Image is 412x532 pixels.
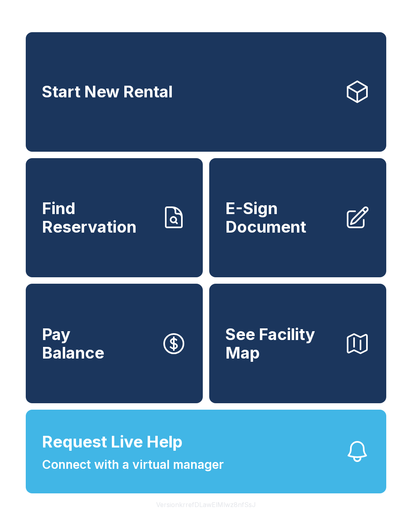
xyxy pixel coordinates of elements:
[225,199,338,236] span: E-Sign Document
[42,199,154,236] span: Find Reservation
[26,32,386,152] a: Start New Rental
[225,325,338,362] span: See Facility Map
[42,430,183,454] span: Request Live Help
[209,284,386,403] button: See Facility Map
[42,325,104,362] span: Pay Balance
[26,410,386,493] button: Request Live HelpConnect with a virtual manager
[26,284,203,403] button: PayBalance
[42,82,173,101] span: Start New Rental
[209,158,386,278] a: E-Sign Document
[26,158,203,278] a: Find Reservation
[150,493,262,516] button: VersionkrrefDLawElMlwz8nfSsJ
[42,456,224,474] span: Connect with a virtual manager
